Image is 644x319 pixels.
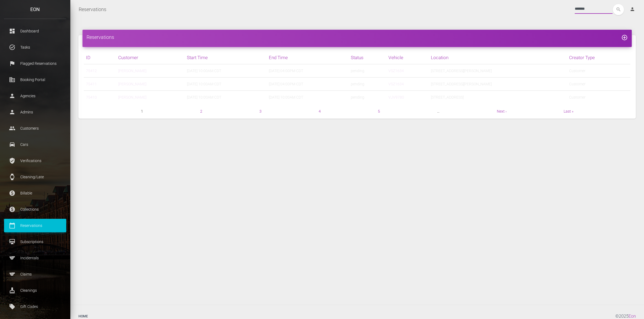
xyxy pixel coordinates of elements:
[8,157,62,165] p: Verifications
[8,108,62,116] p: Admins
[4,105,66,119] a: person Admins
[8,303,62,311] p: Gift Codes
[8,205,62,213] p: Collections
[118,69,146,73] a: [PERSON_NAME]
[4,122,66,135] a: people Customers
[4,219,66,232] a: calendar_today Reservations
[86,69,97,73] a: 75412
[567,91,630,104] td: Customer
[621,34,628,41] i: add_circle_outline
[185,78,267,91] td: [DATE] 10:00AM CDT
[8,124,62,132] p: Customers
[630,6,635,12] i: person
[185,91,267,104] td: [DATE] 10:00AM CDT
[259,109,262,113] a: 3
[86,82,97,86] a: 75411
[429,51,567,64] th: Location
[497,109,507,113] a: Next ›
[4,267,66,281] a: sports Claims
[4,73,66,86] a: corporate_fare Booking Portal
[567,78,630,91] td: Customer
[567,51,630,64] th: Creator Type
[8,189,62,197] p: Billable
[4,235,66,249] a: card_membership Subscriptions
[84,51,116,64] th: ID
[118,95,146,99] a: [PERSON_NAME]
[4,300,66,313] a: local_offer Gift Codes
[79,3,106,16] a: Reservations
[4,24,66,38] a: dashboard Dashboard
[4,284,66,297] a: cleaning_services Cleanings
[621,34,628,40] a: add_circle_outline
[4,57,66,70] a: flag Flagged Reservations
[389,82,404,86] a: VSZ1634
[8,76,62,84] p: Booking Portal
[389,69,404,73] a: VSZ1634
[185,64,267,78] td: [DATE] 10:00AM CDT
[8,43,62,51] p: Tasks
[429,91,567,104] td: [STREET_ADDRESS]
[267,91,349,104] td: [DATE] 10:00AM CDT
[8,173,62,181] p: Cleaning/Late
[564,109,573,113] a: Last »
[349,51,387,64] th: Status
[8,27,62,35] p: Dashboard
[389,95,404,99] a: VJV9780
[319,109,321,113] a: 4
[437,108,440,115] span: …
[4,186,66,200] a: paid Billable
[387,51,429,64] th: Vehicle
[4,251,66,265] a: sports Incidentals
[429,64,567,78] td: [STREET_ADDRESS][PERSON_NAME]
[267,64,349,78] td: [DATE] 04:00PM CDT
[4,203,66,216] a: paid Collections
[8,286,62,294] p: Cleanings
[8,254,62,262] p: Incidentals
[87,34,628,41] h4: Reservations
[378,109,380,113] a: 5
[4,170,66,184] a: watch Cleaning/Late
[4,138,66,151] a: drive_eta Cars
[8,92,62,100] p: Agencies
[185,51,267,64] th: Start Time
[8,270,62,278] p: Claims
[4,154,66,167] a: verified_user Verifications
[8,59,62,68] p: Flagged Reservations
[349,78,387,91] td: pending
[4,89,66,103] a: person Agencies
[8,221,62,230] p: Reservations
[267,51,349,64] th: End Time
[8,238,62,246] p: Subscriptions
[4,41,66,54] a: task_alt Tasks
[349,91,387,104] td: pending
[567,64,630,78] td: Customer
[626,4,640,15] a: person
[84,108,630,115] nav: pager
[118,82,146,86] a: [PERSON_NAME]
[629,314,636,319] a: Eon
[86,95,97,99] a: 75410
[429,78,567,91] td: [STREET_ADDRESS][PERSON_NAME]
[613,4,624,15] button: search
[8,140,62,149] p: Cars
[141,108,143,115] span: 1
[200,109,202,113] a: 2
[349,64,387,78] td: pending
[267,78,349,91] td: [DATE] 04:00PM CDT
[116,51,185,64] th: Customer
